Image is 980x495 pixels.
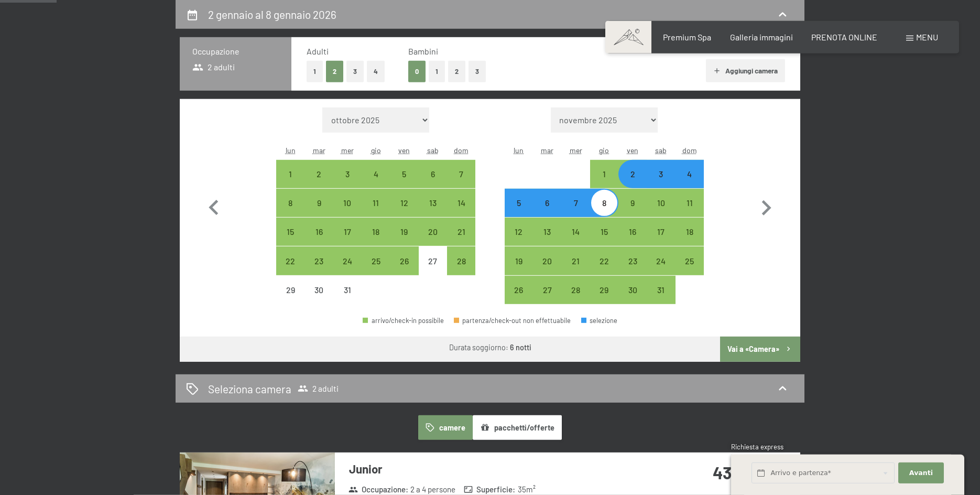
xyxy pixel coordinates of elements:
[362,246,390,275] div: Thu Dec 25 2025
[418,415,473,439] button: camere
[720,337,800,362] button: Vai a «Camera»
[618,218,647,246] div: arrivo/check-in possibile
[306,286,332,312] div: 30
[648,170,674,196] div: 3
[420,228,446,254] div: 20
[334,286,361,312] div: 31
[676,160,704,188] div: Sun Jan 04 2026
[390,246,418,275] div: Fri Dec 26 2025
[390,189,418,217] div: Fri Dec 12 2025
[306,257,332,283] div: 23
[505,189,533,217] div: Mon Jan 05 2026
[682,146,697,155] abbr: domenica
[304,189,333,217] div: Tue Dec 09 2025
[427,146,439,155] abbr: sabato
[362,160,390,188] div: arrivo/check-in possibile
[647,189,675,217] div: Sat Jan 10 2026
[333,246,362,275] div: Wed Dec 24 2025
[390,218,418,246] div: arrivo/check-in possibile
[410,484,455,495] span: 2 a 4 persone
[647,218,675,246] div: arrivo/check-in possibile
[334,199,361,225] div: 10
[447,218,475,246] div: arrivo/check-in possibile
[390,246,418,275] div: arrivo/check-in possibile
[276,218,304,246] div: arrivo/check-in possibile
[505,218,533,246] div: Mon Jan 12 2026
[391,170,417,196] div: 5
[505,246,533,275] div: arrivo/check-in possibile
[676,189,704,217] div: Sun Jan 11 2026
[420,199,446,225] div: 13
[391,228,417,254] div: 19
[648,228,674,254] div: 17
[677,257,703,283] div: 25
[306,170,332,196] div: 2
[581,317,618,324] div: selezione
[618,246,647,275] div: arrivo/check-in possibile
[627,146,638,155] abbr: venerdì
[811,32,877,42] span: PRENOTA ONLINE
[590,218,618,246] div: Thu Jan 15 2026
[276,246,304,275] div: arrivo/check-in possibile
[208,8,336,21] h2: 2 gennaio al 8 gennaio 2026
[591,199,617,225] div: 8
[561,276,590,304] div: arrivo/check-in possibile
[362,218,390,246] div: arrivo/check-in possibile
[419,189,447,217] div: Sat Dec 13 2025
[619,170,646,196] div: 2
[514,146,524,155] abbr: lunedì
[390,189,418,217] div: arrivo/check-in possibile
[277,199,303,225] div: 8
[304,276,333,304] div: arrivo/check-in non effettuabile
[447,189,475,217] div: arrivo/check-in possibile
[333,160,362,188] div: arrivo/check-in possibile
[334,170,361,196] div: 3
[419,246,447,275] div: arrivo/check-in non effettuabile
[647,276,675,304] div: Sat Jan 31 2026
[306,199,332,225] div: 9
[590,218,618,246] div: arrivo/check-in possibile
[276,189,304,217] div: arrivo/check-in possibile
[562,228,589,254] div: 14
[590,246,618,275] div: Thu Jan 22 2026
[304,218,333,246] div: arrivo/check-in possibile
[505,246,533,275] div: Mon Jan 19 2026
[341,146,354,155] abbr: mercoledì
[510,343,531,352] b: 6 notti
[533,246,561,275] div: arrivo/check-in possibile
[276,189,304,217] div: Mon Dec 08 2025
[505,276,533,304] div: arrivo/check-in possibile
[363,199,389,225] div: 11
[276,160,304,188] div: arrivo/check-in possibile
[647,276,675,304] div: arrivo/check-in possibile
[647,160,675,188] div: arrivo/check-in possibile
[408,61,426,82] button: 0
[398,146,410,155] abbr: venerdì
[590,246,618,275] div: arrivo/check-in possibile
[391,257,417,283] div: 26
[561,246,590,275] div: arrivo/check-in possibile
[454,146,469,155] abbr: domenica
[590,276,618,304] div: arrivo/check-in possibile
[447,160,475,188] div: Sun Dec 07 2025
[199,107,229,305] button: Mese precedente
[591,257,617,283] div: 22
[419,160,447,188] div: arrivo/check-in possibile
[648,286,674,312] div: 31
[304,246,333,275] div: Tue Dec 23 2025
[618,189,647,217] div: arrivo/check-in possibile
[533,218,561,246] div: arrivo/check-in possibile
[192,61,235,73] span: 2 adulti
[277,228,303,254] div: 15
[916,32,938,42] span: Menu
[619,257,646,283] div: 23
[591,228,617,254] div: 15
[276,160,304,188] div: Mon Dec 01 2025
[276,218,304,246] div: Mon Dec 15 2025
[663,32,711,42] a: Premium Spa
[590,189,618,217] div: arrivo/check-in possibile
[429,61,445,82] button: 1
[590,160,618,188] div: Thu Jan 01 2026
[333,218,362,246] div: arrivo/check-in possibile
